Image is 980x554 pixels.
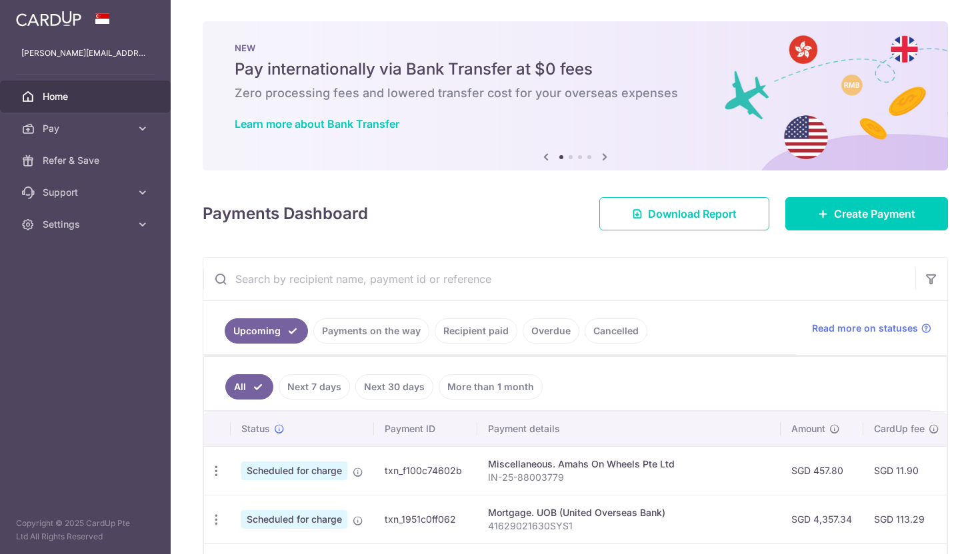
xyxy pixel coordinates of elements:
a: Download Report [599,197,769,230]
span: Settings [43,218,131,231]
span: Scheduled for charge [241,510,347,529]
a: Learn more about Bank Transfer [235,117,399,131]
a: Create Payment [785,197,948,230]
a: Next 7 days [279,374,350,400]
span: Support [43,186,131,199]
a: Overdue [523,318,579,344]
img: Bank transfer banner [203,21,948,170]
th: Payment ID [374,412,477,446]
p: IN-25-88003779 [488,471,770,484]
a: Next 30 days [355,374,433,400]
span: Create Payment [834,206,915,222]
td: txn_1951c0ff062 [374,495,477,543]
a: Cancelled [585,318,647,344]
span: Download Report [648,206,737,222]
th: Payment details [477,412,781,446]
td: SGD 11.90 [863,446,950,495]
h4: Payments Dashboard [203,202,368,226]
td: SGD 113.29 [863,495,950,543]
input: Search by recipient name, payment id or reference [203,258,915,300]
a: Payments on the way [313,318,429,344]
span: Pay [43,122,131,135]
img: CardUp [16,11,81,27]
td: SGD 4,357.34 [781,495,863,543]
h6: Zero processing fees and lowered transfer cost for your overseas expenses [235,85,916,101]
p: NEW [235,43,916,53]
span: Refer & Save [43,154,131,167]
span: Read more on statuses [812,322,918,335]
div: Miscellaneous. Amahs On Wheels Pte Ltd [488,457,770,471]
a: Read more on statuses [812,322,931,335]
p: [PERSON_NAME][EMAIL_ADDRESS][DOMAIN_NAME] [21,47,149,60]
p: 41629021630SYS1 [488,519,770,533]
a: Upcoming [225,318,308,344]
h5: Pay internationally via Bank Transfer at $0 fees [235,59,916,80]
span: Status [241,422,270,435]
a: More than 1 month [439,374,543,400]
a: All [225,374,273,400]
span: Home [43,90,131,103]
span: Amount [791,422,825,435]
a: Recipient paid [435,318,517,344]
div: Mortgage. UOB (United Overseas Bank) [488,506,770,519]
span: CardUp fee [874,422,925,435]
td: SGD 457.80 [781,446,863,495]
td: txn_f100c74602b [374,446,477,495]
span: Scheduled for charge [241,461,347,480]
